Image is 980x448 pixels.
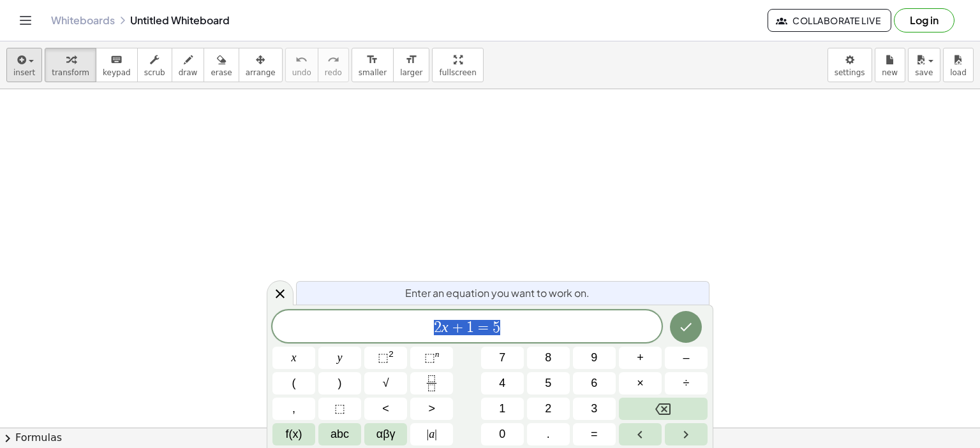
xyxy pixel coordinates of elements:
[545,349,551,366] span: 8
[52,68,89,77] span: transform
[499,349,505,366] span: 7
[292,400,295,417] span: ,
[449,320,467,335] span: +
[6,48,42,82] button: insert
[318,423,361,445] button: Alphabet
[481,423,524,445] button: 0
[272,398,315,420] button: ,
[428,400,435,417] span: >
[51,14,115,27] a: Whiteboards
[527,347,570,369] button: 8
[292,375,296,392] span: (
[103,68,131,77] span: keypad
[665,347,708,369] button: Minus
[432,48,483,82] button: fullscreen
[493,320,500,335] span: 5
[272,347,315,369] button: x
[382,400,389,417] span: <
[591,375,597,392] span: 6
[272,372,315,394] button: (
[285,48,318,82] button: undoundo
[352,48,394,82] button: format_sizesmaller
[435,349,440,359] sup: n
[338,375,342,392] span: )
[683,349,689,366] span: –
[405,52,417,68] i: format_size
[366,52,378,68] i: format_size
[45,48,96,82] button: transform
[527,398,570,420] button: 2
[13,68,35,77] span: insert
[547,426,550,443] span: .
[619,347,662,369] button: Plus
[137,48,172,82] button: scrub
[364,398,407,420] button: Less than
[272,423,315,445] button: Functions
[359,68,387,77] span: smaller
[474,320,493,335] span: =
[665,372,708,394] button: Divide
[96,48,138,82] button: keyboardkeypad
[619,372,662,394] button: Times
[364,347,407,369] button: Squared
[882,68,898,77] span: new
[683,375,690,392] span: ÷
[239,48,283,82] button: arrange
[400,68,422,77] span: larger
[619,423,662,445] button: Left arrow
[527,423,570,445] button: .
[439,68,476,77] span: fullscreen
[619,398,708,420] button: Backspace
[591,400,597,417] span: 3
[835,68,865,77] span: settings
[318,48,349,82] button: redoredo
[545,375,551,392] span: 5
[637,375,644,392] span: ×
[292,349,297,366] span: x
[527,372,570,394] button: 5
[410,347,453,369] button: Superscript
[330,426,349,443] span: abc
[665,423,708,445] button: Right arrow
[318,372,361,394] button: )
[172,48,205,82] button: draw
[427,426,437,443] span: a
[410,423,453,445] button: Absolute value
[591,426,598,443] span: =
[768,9,891,32] button: Collaborate Live
[338,349,343,366] span: y
[875,48,905,82] button: new
[481,372,524,394] button: 4
[364,423,407,445] button: Greek alphabet
[573,372,616,394] button: 6
[211,68,232,77] span: erase
[410,372,453,394] button: Fraction
[179,68,198,77] span: draw
[286,426,302,443] span: f(x)
[364,372,407,394] button: Square root
[410,398,453,420] button: Greater than
[110,52,122,68] i: keyboard
[318,398,361,420] button: Placeholder
[545,400,551,417] span: 2
[573,347,616,369] button: 9
[393,48,429,82] button: format_sizelarger
[144,68,165,77] span: scrub
[292,68,311,77] span: undo
[481,398,524,420] button: 1
[318,347,361,369] button: y
[389,349,394,359] sup: 2
[424,351,435,364] span: ⬚
[481,347,524,369] button: 7
[828,48,872,82] button: settings
[434,320,442,335] span: 2
[915,68,933,77] span: save
[246,68,276,77] span: arrange
[499,400,505,417] span: 1
[894,8,954,33] button: Log in
[950,68,967,77] span: load
[637,349,644,366] span: +
[427,428,429,440] span: |
[943,48,974,82] button: load
[405,285,590,301] span: Enter an equation you want to work on.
